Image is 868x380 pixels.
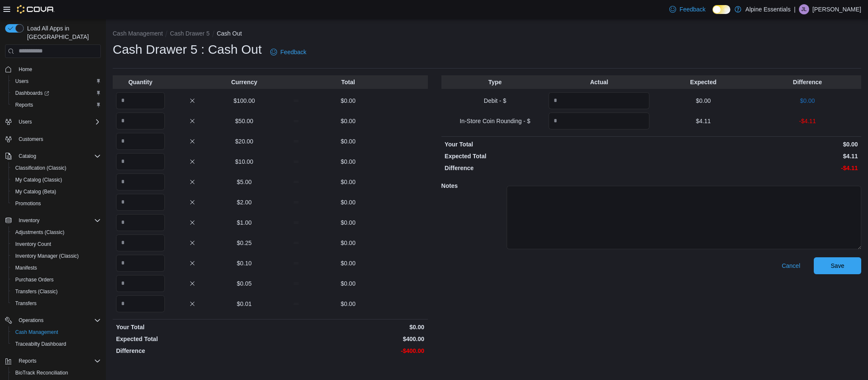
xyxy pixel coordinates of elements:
[713,5,730,14] input: Dark Mode
[12,100,36,110] a: Reports
[19,136,43,143] span: Customers
[15,288,58,295] span: Transfers (Classic)
[2,133,104,145] button: Customers
[12,198,101,209] span: Promotions
[19,153,36,160] span: Catalog
[116,255,165,272] input: Quantity
[15,117,101,127] span: Users
[220,96,269,105] p: $100.00
[12,175,101,185] span: My Catalog (Classic)
[12,239,101,249] span: Inventory Count
[12,339,101,349] span: Traceabilty Dashboard
[12,187,60,197] a: My Catalog (Beta)
[831,262,844,270] span: Save
[15,200,41,207] span: Promotions
[2,63,104,75] button: Home
[445,117,546,125] p: In-Store Coin Rounding - $
[15,151,101,161] span: Catalog
[15,188,56,195] span: My Catalog (Beta)
[19,317,44,324] span: Operations
[116,113,165,129] input: Quantity
[272,335,424,343] p: $400.00
[116,153,165,170] input: Quantity
[324,218,372,227] p: $0.00
[653,117,754,125] p: $4.11
[757,96,858,105] p: $0.00
[799,4,809,14] div: Jaz Lorentzen
[15,215,43,226] button: Inventory
[17,5,55,14] img: Cova
[116,295,165,312] input: Quantity
[12,298,40,308] a: Transfers
[324,137,372,146] p: $0.00
[113,29,861,39] nav: An example of EuiBreadcrumbs
[12,339,69,349] a: Traceabilty Dashboard
[280,48,306,56] span: Feedback
[15,329,58,336] span: Cash Management
[220,78,269,86] p: Currency
[757,78,858,86] p: Difference
[324,117,372,125] p: $0.00
[15,229,64,236] span: Adjustments (Classic)
[324,178,372,186] p: $0.00
[12,198,44,209] a: Promotions
[12,286,61,297] a: Transfers (Classic)
[116,78,165,86] p: Quantity
[15,134,47,144] a: Customers
[653,164,858,172] p: -$4.11
[666,1,709,18] a: Feedback
[445,152,650,160] p: Expected Total
[12,263,101,273] span: Manifests
[272,347,424,355] p: -$400.00
[15,253,79,259] span: Inventory Manager (Classic)
[15,341,66,347] span: Traceabilty Dashboard
[15,90,49,96] span: Dashboards
[15,315,47,325] button: Operations
[15,369,68,376] span: BioTrack Reconciliation
[116,335,269,343] p: Expected Total
[8,367,104,379] button: BioTrack Reconciliation
[8,286,104,297] button: Transfers (Classic)
[8,186,104,198] button: My Catalog (Beta)
[324,157,372,166] p: $0.00
[441,177,505,194] h5: Notes
[272,323,424,331] p: $0.00
[12,76,32,86] a: Users
[8,250,104,262] button: Inventory Manager (Classic)
[12,275,57,285] a: Purchase Orders
[116,214,165,231] input: Quantity
[778,257,804,274] button: Cancel
[15,241,51,248] span: Inventory Count
[12,187,101,197] span: My Catalog (Beta)
[116,234,165,251] input: Quantity
[445,96,546,105] p: Debit - $
[15,356,40,366] button: Reports
[15,64,36,74] a: Home
[8,238,104,250] button: Inventory Count
[116,275,165,292] input: Quantity
[15,300,36,307] span: Transfers
[15,117,35,127] button: Users
[116,92,165,109] input: Quantity
[12,263,40,273] a: Manifests
[2,150,104,162] button: Catalog
[12,327,61,337] a: Cash Management
[15,315,101,325] span: Operations
[8,226,104,238] button: Adjustments (Classic)
[653,152,858,160] p: $4.11
[220,300,269,308] p: $0.01
[713,14,713,14] span: Dark Mode
[549,113,649,129] input: Quantity
[12,88,53,98] a: Dashboards
[116,194,165,211] input: Quantity
[445,164,650,172] p: Difference
[2,355,104,367] button: Reports
[267,44,310,61] a: Feedback
[19,358,36,364] span: Reports
[8,99,104,111] button: Reports
[12,163,101,173] span: Classification (Classic)
[15,176,62,183] span: My Catalog (Classic)
[15,78,28,85] span: Users
[324,300,372,308] p: $0.00
[813,4,861,14] p: [PERSON_NAME]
